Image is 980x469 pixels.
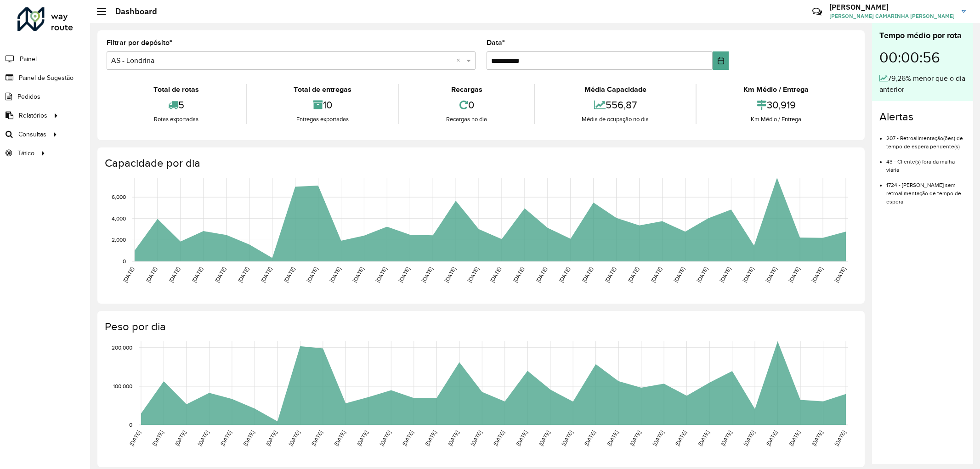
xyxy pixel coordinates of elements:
[106,6,157,17] h2: Dashboard
[829,3,955,11] h3: [PERSON_NAME]
[581,266,594,283] text: [DATE]
[249,84,396,95] div: Total de entregas
[558,266,571,283] text: [DATE]
[535,266,548,283] text: [DATE]
[351,266,365,283] text: [DATE]
[20,54,37,64] span: Painel
[787,266,801,283] text: [DATE]
[719,429,733,447] text: [DATE]
[879,29,966,42] div: Tempo médio por rota
[129,422,132,428] text: 0
[627,266,640,283] text: [DATE]
[673,266,686,283] text: [DATE]
[402,84,532,95] div: Recargas
[699,95,853,115] div: 30,919
[174,429,187,447] text: [DATE]
[629,429,642,447] text: [DATE]
[260,266,273,283] text: [DATE]
[447,429,460,447] text: [DATE]
[807,2,827,22] a: Contato Rápido
[810,266,824,283] text: [DATE]
[310,429,323,447] text: [DATE]
[879,73,966,95] div: 79,26% menor que o dia anterior
[765,266,778,283] text: [DATE]
[402,115,532,124] div: Recargas no dia
[742,429,756,447] text: [DATE]
[466,266,480,283] text: [DATE]
[109,84,244,95] div: Total de rotas
[151,429,164,447] text: [DATE]
[112,237,126,243] text: 2,000
[112,345,132,350] text: 200,000
[833,429,847,447] text: [DATE]
[168,266,181,283] text: [DATE]
[288,429,301,447] text: [DATE]
[515,429,528,447] text: [DATE]
[112,194,126,200] text: 6,000
[109,115,244,124] div: Rotas exportadas
[696,266,709,283] text: [DATE]
[674,429,687,447] text: [DATE]
[402,95,532,115] div: 0
[829,12,955,20] span: [PERSON_NAME] CAMARINHA [PERSON_NAME]
[487,37,505,48] label: Data
[879,42,966,73] div: 00:00:56
[443,266,457,283] text: [DATE]
[113,383,132,389] text: 100,000
[265,429,278,447] text: [DATE]
[699,84,853,95] div: Km Médio / Entrega
[397,266,411,283] text: [DATE]
[237,266,250,283] text: [DATE]
[512,266,525,283] text: [DATE]
[810,429,824,447] text: [DATE]
[538,429,551,447] text: [DATE]
[191,266,204,283] text: [DATE]
[886,127,966,151] li: 207 - Retroalimentação(ões) de tempo de espera pendente(s)
[242,429,255,447] text: [DATE]
[650,266,663,283] text: [DATE]
[424,429,437,447] text: [DATE]
[604,266,617,283] text: [DATE]
[537,84,693,95] div: Média Capacidade
[379,429,392,447] text: [DATE]
[107,37,172,48] label: Filtrar por depósito
[128,429,142,447] text: [DATE]
[561,429,574,447] text: [DATE]
[356,429,369,447] text: [DATE]
[537,95,693,115] div: 556,87
[742,266,755,283] text: [DATE]
[886,151,966,174] li: 43 - Cliente(s) fora da malha viária
[489,266,502,283] text: [DATE]
[699,115,853,124] div: Km Médio / Entrega
[19,111,47,120] span: Relatórios
[197,429,210,447] text: [DATE]
[19,73,74,83] span: Painel de Sugestão
[606,429,619,447] text: [DATE]
[886,174,966,206] li: 1724 - [PERSON_NAME] sem retroalimentação de tempo de espera
[492,429,505,447] text: [DATE]
[329,266,342,283] text: [DATE]
[306,266,319,283] text: [DATE]
[17,148,34,158] span: Tático
[765,429,778,447] text: [DATE]
[249,115,396,124] div: Entregas exportadas
[833,266,846,283] text: [DATE]
[583,429,596,447] text: [DATE]
[374,266,388,283] text: [DATE]
[112,215,126,221] text: 4,000
[122,266,135,283] text: [DATE]
[470,429,483,447] text: [DATE]
[18,130,46,139] span: Consultas
[123,258,126,264] text: 0
[697,429,710,447] text: [DATE]
[109,95,244,115] div: 5
[719,266,732,283] text: [DATE]
[145,266,158,283] text: [DATE]
[788,429,801,447] text: [DATE]
[249,95,396,115] div: 10
[219,429,232,447] text: [DATE]
[17,92,40,102] span: Pedidos
[456,55,464,66] span: Clear all
[713,51,729,70] button: Choose Date
[105,157,855,170] h4: Capacidade por dia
